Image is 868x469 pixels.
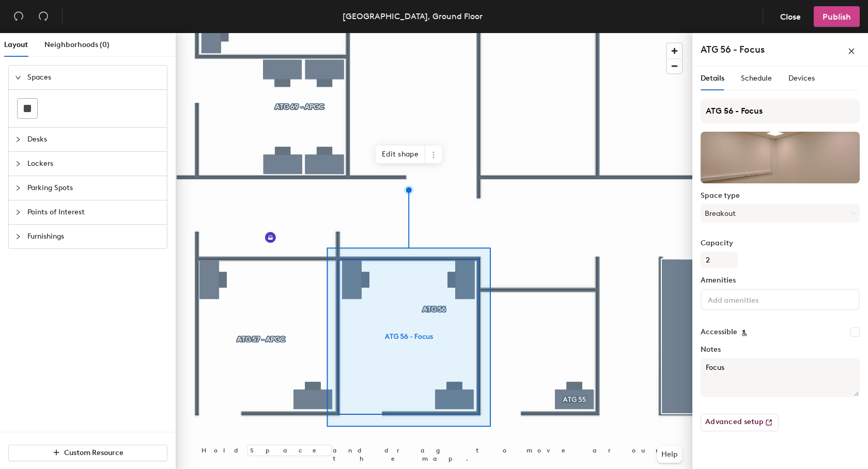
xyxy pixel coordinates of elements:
button: Close [771,6,810,27]
span: Spaces [27,66,161,89]
img: The space named ATG 56 - Focus [701,132,860,183]
label: Accessible [701,328,737,336]
button: Breakout [701,204,860,223]
span: collapsed [15,161,21,167]
span: Lockers [27,152,161,176]
button: Undo (⌘ + Z) [8,6,29,27]
label: Amenities [701,276,860,285]
span: Custom Resource [64,448,123,457]
span: Publish [823,12,851,22]
span: Neighborhoods (0) [44,40,110,49]
span: collapsed [15,185,21,191]
span: Parking Spots [27,176,161,200]
div: [GEOGRAPHIC_DATA], Ground Floor [343,10,483,23]
span: expanded [15,74,21,81]
button: Publish [814,6,860,27]
span: Points of Interest [27,200,161,224]
span: collapsed [15,136,21,143]
span: Schedule [741,74,772,83]
span: Edit shape [376,146,425,163]
label: Capacity [701,239,860,247]
button: Help [657,446,682,463]
label: Space type [701,192,860,200]
label: Notes [701,346,860,354]
button: Redo (⌘ + ⇧ + Z) [33,6,54,27]
button: Advanced setup [701,414,779,431]
span: Details [701,74,724,83]
span: collapsed [15,233,21,240]
span: Desks [27,128,161,151]
input: Add amenities [706,293,799,305]
span: collapsed [15,209,21,215]
span: undo [13,11,24,21]
span: close [848,48,855,55]
textarea: Focus [701,358,860,397]
h4: ATG 56 - Focus [701,43,765,56]
button: Custom Resource [8,445,167,461]
span: Close [780,12,801,22]
span: Layout [4,40,28,49]
span: Furnishings [27,225,161,248]
span: Devices [788,74,815,83]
